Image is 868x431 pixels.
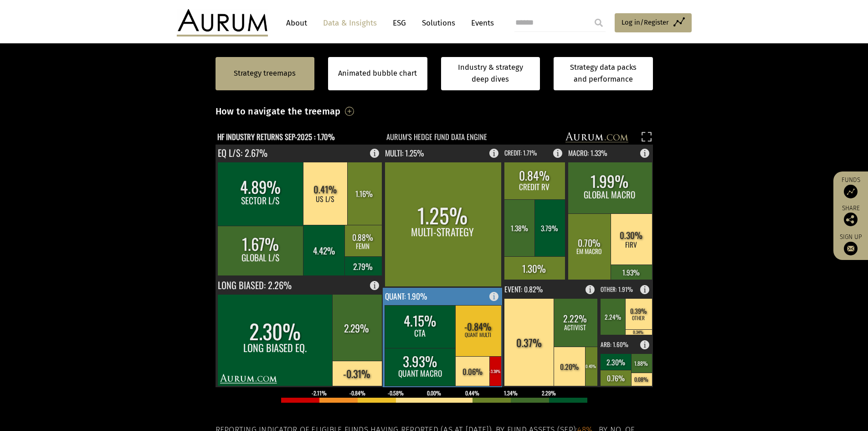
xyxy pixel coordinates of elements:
h3: How to navigate the treemap [216,104,341,119]
a: Animated bubble chart [338,68,417,79]
input: Submit [590,14,608,32]
a: Solutions [417,15,460,31]
a: Strategy treemaps [234,68,296,79]
img: Aurum [177,9,268,36]
a: Events [467,15,494,31]
a: Sign up [838,233,863,255]
div: Share [838,205,863,226]
a: Industry & strategy deep dives [441,57,540,90]
a: Data & Insights [318,15,381,31]
span: Log in/Register [621,17,669,28]
a: ESG [388,15,411,31]
img: Share this post [844,213,858,226]
a: About [282,15,312,31]
a: Funds [838,176,863,198]
a: Strategy data packs and performance [554,57,653,90]
img: Access Funds [844,185,858,198]
img: Sign up to our newsletter [844,242,858,255]
a: Log in/Register [615,13,692,32]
